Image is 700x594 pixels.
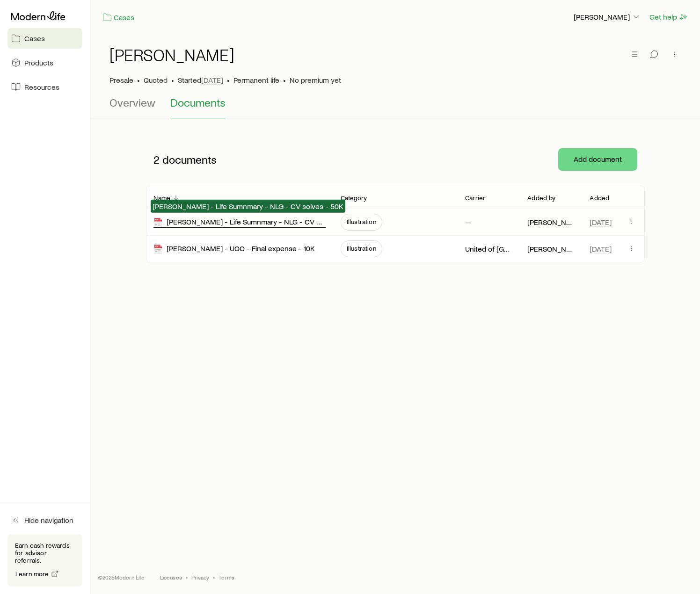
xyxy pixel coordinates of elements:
button: Hide navigation [7,510,82,530]
span: Learn more [15,571,49,577]
span: Hide navigation [24,515,73,525]
span: Quoted [144,75,168,85]
a: Cases [102,12,135,23]
span: No premium yet [290,75,341,85]
span: • [227,75,230,85]
p: Name [153,194,170,202]
a: Licenses [160,573,182,581]
a: Resources [7,77,82,97]
span: [DATE] [201,75,223,85]
a: Privacy [191,573,209,581]
span: • [171,75,174,85]
button: Add document [558,148,637,171]
p: United of [GEOGRAPHIC_DATA] [465,244,512,254]
span: Cases [24,34,45,43]
h1: [PERSON_NAME] [109,45,234,64]
p: [PERSON_NAME] [574,12,641,22]
div: Case details tabs [109,96,681,118]
a: Cases [7,28,82,49]
div: Earn cash rewards for advisor referrals.Learn more [7,534,82,587]
p: — [465,217,471,227]
span: • [186,573,188,581]
p: [PERSON_NAME] [527,244,575,254]
p: Carrier [465,194,485,202]
span: Products [24,58,53,67]
a: Products [7,52,82,73]
span: Documents [170,96,226,109]
span: Illustration [347,218,376,225]
button: [PERSON_NAME] [573,12,642,23]
p: Presale [109,75,133,85]
p: Earn cash rewards for advisor referrals. [15,542,75,564]
span: • [137,75,140,85]
span: Permanent life [233,75,279,85]
p: [PERSON_NAME] [527,217,575,227]
span: [DATE] [590,244,612,254]
p: Added by [527,194,555,202]
span: • [283,75,286,85]
div: [PERSON_NAME] - UOO - Final expense - 10K [153,244,315,254]
a: Terms [219,573,234,581]
p: Added [590,194,609,202]
span: documents [162,153,217,166]
span: Overview [109,96,155,109]
p: Started [178,75,223,85]
p: © 2025 Modern Life [98,573,145,581]
button: Get help [649,12,689,22]
p: Category [341,194,367,202]
span: 2 [153,153,160,166]
div: [PERSON_NAME] - Life Sumnmary - NLG - CV solves - 50K [153,217,325,228]
span: [DATE] [590,217,612,227]
span: • [213,573,215,581]
span: Resources [24,82,59,92]
span: Illustration [347,245,376,252]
